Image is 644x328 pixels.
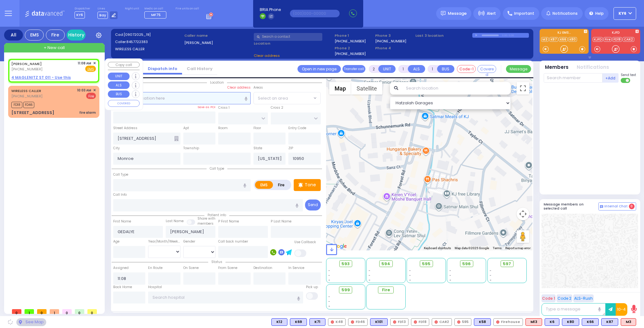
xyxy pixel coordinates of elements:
input: Search hospital [148,292,303,303]
span: 1 [25,309,34,314]
span: - [409,273,411,278]
input: Search a contact [254,33,322,41]
a: M3 [541,37,549,42]
img: red-radio-icon.svg [435,320,438,324]
div: CAR2 [432,318,452,326]
div: BLS [582,318,599,326]
label: Last 3 location [415,33,472,38]
button: Transfer call [342,65,365,73]
div: BLS [309,318,325,326]
label: P First Name [218,219,239,224]
label: Location [254,41,333,46]
span: 8457722383 [126,39,148,44]
h5: Message members on selected call [544,202,598,210]
label: Fire units on call [175,7,199,11]
button: ALS [408,65,425,73]
img: Google [328,242,348,250]
p: Tone [305,182,316,188]
span: ✕ [93,88,96,93]
div: M13 [525,318,542,326]
img: red-radio-icon.svg [331,320,334,324]
small: Share with [197,216,215,221]
button: Members [545,64,569,71]
label: [PHONE_NUMBER] [375,39,406,43]
a: Open in new page [297,65,341,73]
div: BLS [545,318,559,326]
button: Show satellite imagery [351,82,382,95]
div: BLS [271,318,287,326]
span: Message [448,10,467,17]
u: 4 MAGLENITZ ST 011 - Use this [11,75,71,80]
span: - [449,273,451,278]
label: Call Info [113,192,127,197]
div: K80 [562,318,579,326]
button: Covered [477,65,496,73]
div: FD18 [411,318,429,326]
label: P Last Name [271,219,291,224]
label: Assigned [113,265,129,271]
label: Save as POI [197,105,215,109]
label: Fire [273,181,290,189]
label: Cross 2 [271,105,283,110]
span: 0 [12,309,21,314]
span: MF75 [151,12,161,17]
span: - [449,278,451,282]
div: K87 [601,318,618,326]
span: Help [595,11,604,16]
label: City [113,146,120,151]
span: Phone 3 [375,33,414,38]
button: Message [506,65,531,73]
span: 0 [75,309,84,314]
div: K69 [290,318,307,326]
input: Search location [402,82,511,95]
div: K48 [328,318,346,326]
div: BLS [370,318,388,326]
span: 10:03 AM [77,88,91,93]
label: Call Type [113,172,128,177]
span: FD18 [11,102,22,108]
label: State [253,146,262,151]
span: 0 [629,204,635,209]
span: - [328,299,330,304]
div: FD46 [348,318,368,326]
span: - [328,294,330,299]
div: Firehouse [493,318,523,326]
div: Fire [46,30,65,41]
span: Phone 4 [375,46,414,51]
span: 596 [462,261,471,267]
span: 0 [87,309,97,314]
span: KY6 [75,11,85,19]
label: Caller name [184,33,252,38]
img: Logo [25,9,67,17]
label: Cross 1 [218,105,230,110]
input: Search member [544,73,602,83]
label: ZIP [288,146,293,151]
label: Entry Code [288,126,306,131]
label: Last Name [166,219,184,224]
span: 0 [37,309,47,314]
label: Back Home [113,285,132,290]
label: Caller: [115,39,182,45]
label: Hospital [148,285,162,290]
label: Apt [183,126,189,131]
div: BLS [601,318,618,326]
label: Township [183,146,199,151]
span: - [449,268,451,273]
label: Medic on call [144,7,168,11]
label: WIRELESS CALLER [115,46,182,52]
label: Destination [253,265,272,271]
label: Lines [97,7,118,11]
a: Fire [603,37,612,42]
div: See map [16,318,46,326]
span: Status [208,260,225,264]
div: K71 [309,318,325,326]
img: comment-alt.png [600,205,603,208]
span: - [369,268,370,273]
button: Code-1 [457,65,476,73]
button: Send [305,200,321,210]
a: K80 [568,37,577,42]
label: Gender [183,239,195,244]
label: In Service [288,265,304,271]
button: Map camera controls [517,208,529,220]
img: message.svg [441,11,446,16]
